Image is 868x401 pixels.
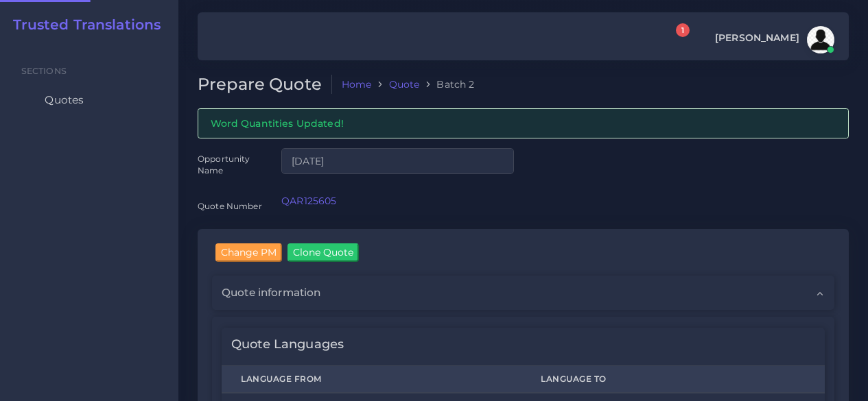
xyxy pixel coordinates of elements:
span: [PERSON_NAME] [715,33,799,42]
input: Change PM [215,243,282,261]
a: Home [342,77,372,91]
input: Clone Quote [288,243,359,261]
h4: Quote Languages [231,337,344,352]
span: Quotes [45,93,84,108]
a: Quote [389,77,420,91]
img: avatar [807,26,834,53]
a: Quotes [10,86,168,114]
label: Quote Number [198,200,262,212]
div: Word Quantities Updated! [198,108,849,138]
span: Quote information [222,285,320,300]
li: Batch 2 [419,77,474,91]
a: 1 [664,31,688,49]
label: Opportunity Name [198,153,262,177]
h2: Prepare Quote [198,75,332,95]
th: Language From [222,366,521,393]
a: QAR125605 [281,195,336,207]
span: 1 [676,23,690,37]
span: Sections [21,66,67,76]
div: Quote information [212,276,834,310]
a: [PERSON_NAME]avatar [708,26,839,53]
a: Trusted Translations [3,16,161,33]
th: Language To [521,366,825,393]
